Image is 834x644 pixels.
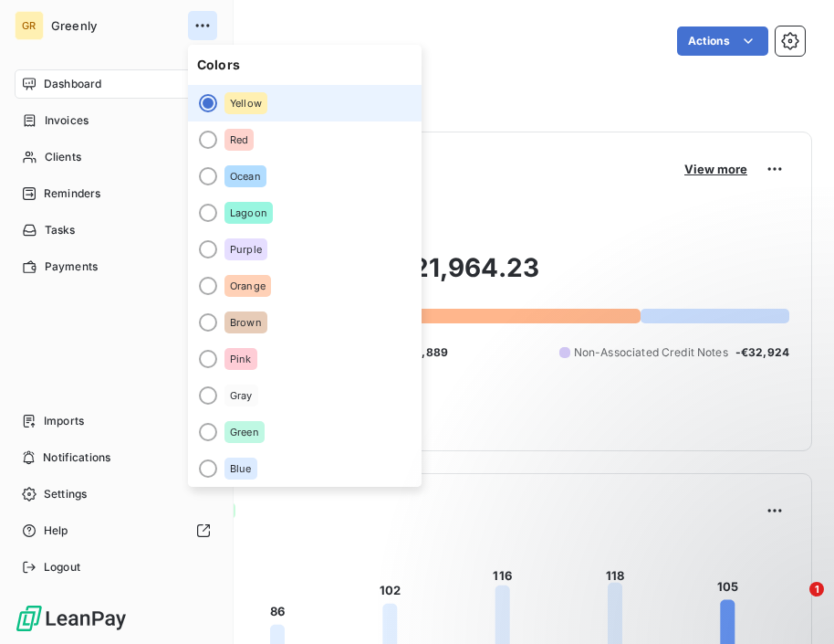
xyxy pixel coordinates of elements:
span: Brown [230,317,262,328]
span: Reminders [44,185,100,202]
span: Dashboard [44,76,101,92]
span: Orange [230,280,266,291]
span: Red [230,134,248,145]
span: Invoices [45,112,89,129]
span: 1 [809,582,824,596]
iframe: Intercom live chat [772,582,816,626]
span: Gray [230,390,253,401]
h2: €2,921,964.23 [103,251,789,302]
span: Non-Associated Credit Notes [574,344,728,361]
span: Settings [44,486,87,502]
button: View more [679,161,753,177]
span: Logout [44,559,80,575]
span: Payments [45,259,98,275]
span: View more [684,162,747,176]
span: Green [230,427,259,438]
span: Blue [230,463,252,474]
span: Yellow [230,98,262,109]
span: Colors [188,45,422,85]
span: Greenly [51,18,182,33]
span: Notifications [43,449,110,466]
img: Logo LeanPay [15,604,128,633]
div: GR [15,11,44,40]
span: Purple [230,244,262,255]
span: Clients [45,149,81,165]
iframe: Intercom notifications message [469,467,834,595]
span: Help [44,523,68,539]
span: Tasks [45,222,76,238]
button: Actions [677,26,768,56]
span: Ocean [230,171,261,182]
span: Pink [230,354,252,364]
a: Help [15,516,218,545]
span: Lagoon [230,207,267,218]
span: Imports [44,413,84,429]
span: -€32,924 [735,344,789,361]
